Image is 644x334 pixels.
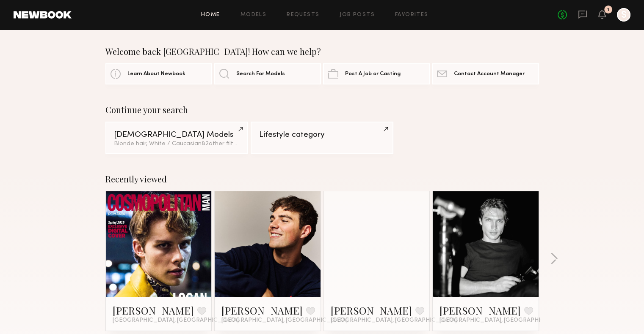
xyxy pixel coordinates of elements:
[105,122,248,154] a: [DEMOGRAPHIC_DATA] ModelsBlonde hair, White / Caucasian&2other filters
[221,304,303,317] a: [PERSON_NAME]
[105,63,212,84] a: Learn About Newbook
[105,105,539,115] div: Continue your search
[240,12,266,18] a: Models
[439,304,521,317] a: [PERSON_NAME]
[340,12,375,18] a: Job Posts
[114,131,240,139] div: [DEMOGRAPHIC_DATA] Models
[617,8,630,22] a: S
[395,12,428,18] a: Favorites
[202,141,242,147] span: & 2 other filter s
[259,131,385,139] div: Lifestyle category
[236,71,285,77] span: Search For Models
[113,317,239,324] span: [GEOGRAPHIC_DATA], [GEOGRAPHIC_DATA]
[214,63,321,84] a: Search For Models
[105,46,539,57] div: Welcome back [GEOGRAPHIC_DATA]! How can we help?
[331,304,412,317] a: [PERSON_NAME]
[201,12,220,18] a: Home
[251,122,393,154] a: Lifestyle category
[114,141,240,147] div: Blonde hair, White / Caucasian
[105,174,539,184] div: Recently viewed
[287,12,319,18] a: Requests
[439,317,566,324] span: [GEOGRAPHIC_DATA], [GEOGRAPHIC_DATA]
[454,71,525,77] span: Contact Account Manager
[345,71,401,77] span: Post A Job or Casting
[221,317,348,324] span: [GEOGRAPHIC_DATA], [GEOGRAPHIC_DATA]
[607,8,609,12] div: 1
[113,304,194,317] a: [PERSON_NAME]
[331,317,457,324] span: [GEOGRAPHIC_DATA], [GEOGRAPHIC_DATA]
[127,71,185,77] span: Learn About Newbook
[432,63,539,84] a: Contact Account Manager
[323,63,430,84] a: Post A Job or Casting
